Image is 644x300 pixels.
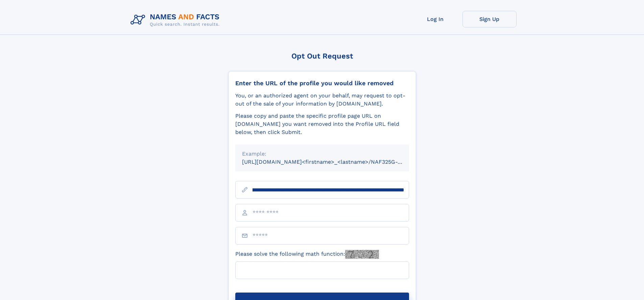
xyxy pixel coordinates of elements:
[235,250,379,259] label: Please solve the following math function:
[235,79,409,87] div: Enter the URL of the profile you would like removed
[235,112,409,136] div: Please copy and paste the specific profile page URL on [DOMAIN_NAME] you want removed into the Pr...
[242,150,402,158] div: Example:
[235,92,409,108] div: You, or an authorized agent on your behalf, may request to opt-out of the sale of your informatio...
[242,159,422,165] small: [URL][DOMAIN_NAME]<firstname>_<lastname>/NAF325G-xxxxxxxx
[228,52,416,60] div: Opt Out Request
[408,11,462,27] a: Log In
[128,11,225,29] img: Logo Names and Facts
[462,11,517,27] a: Sign Up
